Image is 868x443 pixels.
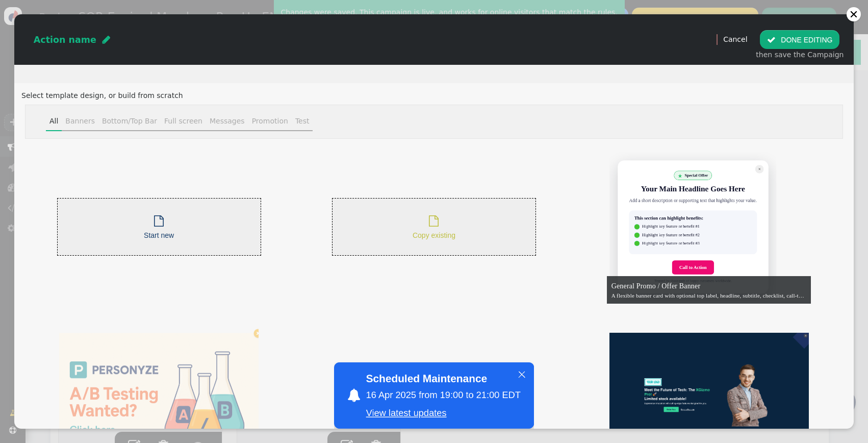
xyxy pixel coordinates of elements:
[760,30,839,48] button: DONE EDITING
[164,116,202,127] div: Full screen
[34,35,96,45] span: Action name
[609,152,809,302] img: A flexible banner card with optional top label, headline, subtitle, checklist, call-to-action but...
[21,90,847,101] div: Select template design, or build from scratch
[210,116,245,127] div: Messages
[252,116,288,127] div: Promotion
[611,282,701,290] span: General Promo / Offer Banner
[46,112,62,131] li: All
[723,35,747,43] a: Cancel
[295,116,310,127] div: Test
[103,35,110,44] span: 
[65,116,95,127] div: Banners
[756,50,844,60] div: then save the Campaign
[144,213,174,241] div: Start new
[429,215,439,227] span: 
[154,215,164,227] span: 
[413,231,455,239] span: Copy existing
[611,291,807,300] div: A flexible banner card with optional top label, headline, subtitle, checklist, call-to-action but...
[102,116,157,127] div: Bottom/Top Bar
[767,36,776,44] span: 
